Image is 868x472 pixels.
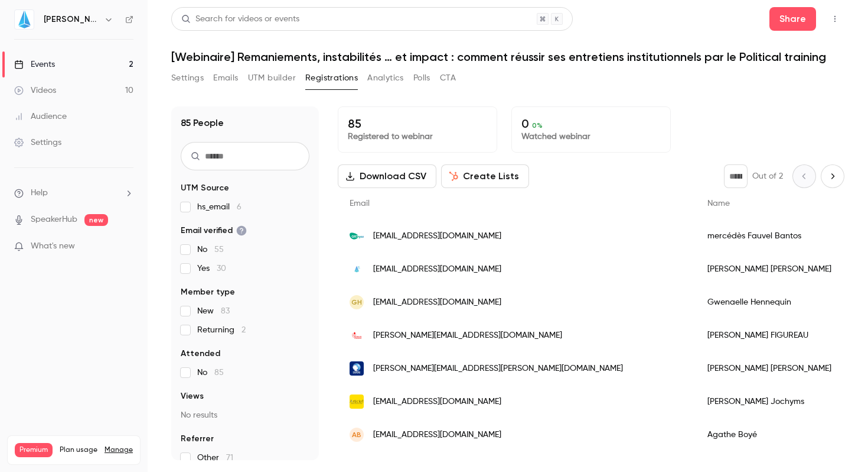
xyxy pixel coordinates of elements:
[305,69,358,88] button: Registrations
[348,131,487,143] p: Registered to webinar
[197,201,242,213] span: hs_email
[15,443,53,457] span: Premium
[60,445,97,455] span: Plan usage
[221,307,230,315] span: 83
[14,137,61,148] div: Settings
[373,396,501,408] span: [EMAIL_ADDRESS][DOMAIN_NAME]
[181,286,235,298] span: Member type
[31,240,75,253] span: What's new
[237,203,242,211] span: 6
[14,59,55,70] div: Events
[338,164,436,188] button: Download CSV
[197,452,233,464] span: Other
[14,111,67,122] div: Audience
[14,187,133,199] li: help-dropdown-opener
[373,329,562,342] span: [PERSON_NAME][EMAIL_ADDRESS][DOMAIN_NAME]
[213,69,238,88] button: Emails
[171,50,844,64] h1: [Webinaire] Remaniements, instabilités … et impact : comment réussir ses entretiens institutionne...
[197,305,230,317] span: New
[351,297,362,308] span: GH
[350,229,364,243] img: natrangroupe.com
[350,361,364,376] img: danone.com
[214,368,224,377] span: 85
[440,69,456,88] button: CTA
[181,390,204,402] span: Views
[181,433,214,445] span: Referrer
[119,241,133,252] iframe: Noticeable Trigger
[242,326,246,334] span: 2
[248,69,296,88] button: UTM builder
[226,454,233,462] span: 71
[367,69,404,88] button: Analytics
[821,164,844,188] button: Next page
[197,367,224,379] span: No
[350,262,364,276] img: jin.fr
[181,409,309,421] p: No results
[31,214,77,226] a: SpeakerHub
[181,348,220,360] span: Attended
[171,69,204,88] button: Settings
[181,13,299,25] div: Search for videos or events
[350,199,370,208] span: Email
[31,187,48,199] span: Help
[350,395,364,409] img: article-1.eu
[521,117,661,131] p: 0
[14,85,56,96] div: Videos
[521,131,661,143] p: Watched webinar
[769,7,816,31] button: Share
[181,225,247,237] span: Email verified
[373,363,623,375] span: [PERSON_NAME][EMAIL_ADDRESS][PERSON_NAME][DOMAIN_NAME]
[197,324,246,336] span: Returning
[373,230,501,243] span: [EMAIL_ADDRESS][DOMAIN_NAME]
[352,429,361,440] span: AB
[15,10,34,29] img: JIN
[197,263,226,274] span: Yes
[181,182,229,194] span: UTM Source
[214,245,224,254] span: 55
[373,263,501,276] span: [EMAIL_ADDRESS][DOMAIN_NAME]
[84,214,108,226] span: new
[707,199,730,208] span: Name
[441,164,529,188] button: Create Lists
[181,116,224,130] h1: 85 People
[413,69,430,88] button: Polls
[348,117,487,131] p: 85
[197,244,224,256] span: No
[752,170,783,182] p: Out of 2
[373,296,501,309] span: [EMAIL_ADDRESS][DOMAIN_NAME]
[373,429,501,441] span: [EMAIL_ADDRESS][DOMAIN_NAME]
[44,14,99,25] h6: [PERSON_NAME]
[105,445,133,455] a: Manage
[217,264,226,273] span: 30
[532,121,543,130] span: 0 %
[350,328,364,342] img: mutualite.fr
